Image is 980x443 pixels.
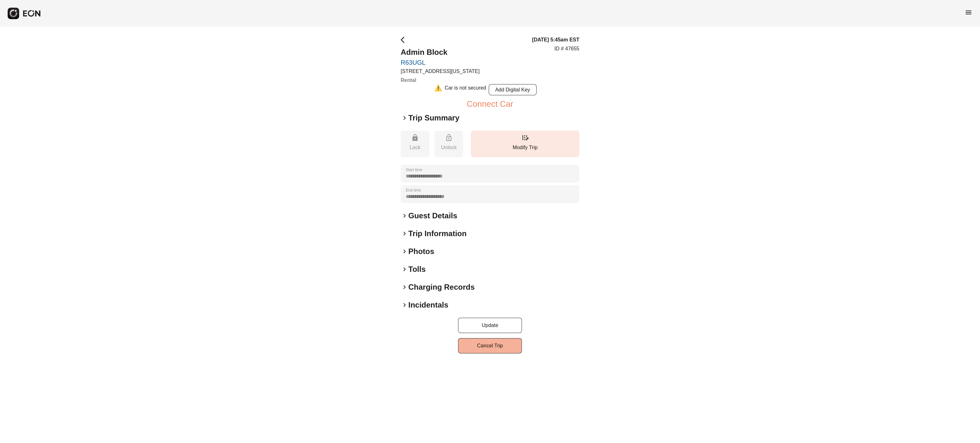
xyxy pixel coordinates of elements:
[401,283,408,291] span: keyboard_arrow_right
[532,36,579,44] h3: [DATE] 5:45am EST
[401,230,408,237] span: keyboard_arrow_right
[521,134,529,142] span: edit_road
[458,318,522,333] button: Update
[467,100,513,108] button: Connect Car
[489,84,537,95] button: Add Digital Key
[408,282,475,292] h2: Charging Records
[434,84,442,95] div: ⚠️
[408,211,457,221] h2: Guest Details
[445,84,486,95] div: Car is not secured
[474,144,576,151] p: Modify Trip
[401,59,479,66] a: R63UGL
[401,248,408,255] span: keyboard_arrow_right
[408,300,448,310] h2: Incidentals
[401,76,479,84] h3: Rental
[401,47,479,57] h2: Admin Block
[408,229,467,239] h2: Trip Information
[471,131,579,157] button: Modify Trip
[401,36,408,44] span: arrow_back_ios
[401,265,408,273] span: keyboard_arrow_right
[965,9,972,16] span: menu
[554,45,579,53] p: ID # 47655
[401,212,408,220] span: keyboard_arrow_right
[401,68,479,75] p: [STREET_ADDRESS][US_STATE]
[408,264,426,274] h2: Tolls
[458,338,522,353] button: Cancel Trip
[408,246,434,257] h2: Photos
[401,114,408,122] span: keyboard_arrow_right
[401,301,408,309] span: keyboard_arrow_right
[408,113,459,123] h2: Trip Summary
